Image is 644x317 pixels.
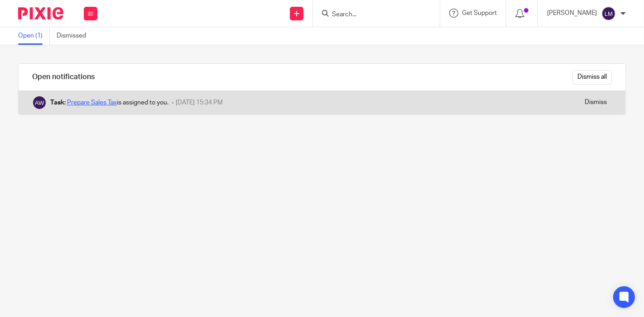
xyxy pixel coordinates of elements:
[572,70,612,85] input: Dismiss all
[57,27,93,45] a: Dismissed
[50,98,168,107] div: is assigned to you.
[32,72,95,82] h1: Open notifications
[18,7,63,19] img: Pixie
[547,9,597,18] p: [PERSON_NAME]
[331,11,413,19] input: Search
[176,99,223,106] span: [DATE] 15:34 PM
[462,10,497,16] span: Get Support
[601,6,616,21] img: svg%3E
[580,95,612,110] input: Dismiss
[32,95,47,110] img: Alexis Witkowski
[18,27,50,45] a: Open (1)
[67,99,117,106] a: Prepare Sales Tax
[50,99,66,106] b: Task:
